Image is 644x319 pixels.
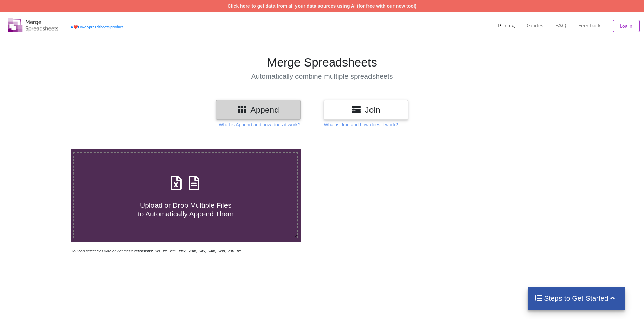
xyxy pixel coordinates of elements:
p: Guides [527,22,543,29]
a: Click here to get data from all your data sources using AI (for free with our new tool) [228,3,417,9]
p: What is Append and how does it work? [219,121,300,128]
h4: Steps to Get Started [534,294,618,302]
button: Log In [613,20,640,32]
span: Upload or Drop Multiple Files to Automatically Append Them [138,201,234,217]
p: Pricing [498,22,515,29]
p: FAQ [555,22,566,29]
a: AheartLove Spreadsheets product [71,25,123,29]
p: What is Join and how does it work? [324,121,398,128]
h3: Append [221,105,295,115]
span: Feedback [578,23,601,28]
h3: Join [329,105,403,115]
i: You can select files with any of these extensions: .xls, .xlt, .xlm, .xlsx, .xlsm, .xltx, .xltm, ... [71,249,241,253]
img: Logo.png [8,18,58,32]
span: heart [73,25,78,29]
